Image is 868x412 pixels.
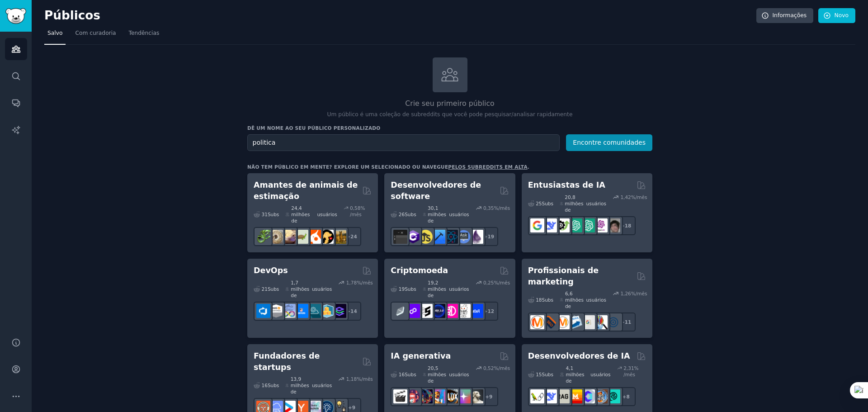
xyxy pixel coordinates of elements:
[581,218,595,232] img: prompts_do_chatgpt_
[620,291,631,296] font: 1,26
[419,230,433,244] img: aprenda javascript
[489,394,492,399] font: 9
[556,389,570,403] img: Trapo
[536,201,542,206] font: 25
[406,230,420,244] img: c sustenido
[391,180,481,201] font: Desenvolvedores de software
[565,194,583,213] font: 20,8 milhões de
[431,304,445,318] img: web3
[254,266,288,275] font: DevOps
[623,394,627,399] font: +
[5,8,26,24] img: Logotipo do GummySearch
[256,230,270,244] img: herpetologia
[449,286,469,292] font: usuários
[542,297,553,303] font: Subs
[556,315,570,329] img: Pergunte ao Marketing
[269,230,283,244] img: bola python
[332,230,346,244] img: raça de cachorro
[542,201,553,206] font: Subs
[625,319,632,325] font: 11
[494,205,510,211] font: %/mês
[448,164,528,170] a: pelos subreddits em alta
[469,304,483,318] img: defi_
[268,212,279,217] font: Subs
[528,180,605,189] font: Entusiastas de IA
[469,389,483,403] img: Cabine dos Sonhos
[428,280,446,298] font: 19,2 milhões de
[44,26,66,45] a: Salvo
[348,405,352,410] font: +
[247,134,560,151] input: Escolha um nome curto, como "Profissionais de Marketing Digital" ou "Cineastas"
[405,212,416,217] font: Subs
[320,304,334,318] img: aws_cdk
[294,230,308,244] img: tartaruga
[269,304,283,318] img: Especialistas certificados pela AWS
[357,280,373,285] font: %/mês
[332,304,346,318] img: Engenheiros de plataforma
[72,26,119,45] a: Com curadoria
[307,230,321,244] img: calopsita
[528,351,630,360] font: Desenvolvedores de IA
[75,30,116,36] font: Com curadoria
[268,383,279,388] font: Subs
[129,30,160,36] font: Tendências
[483,205,494,211] font: 0,35
[484,234,488,239] font: +
[565,291,584,309] font: 6,6 milhões de
[568,315,582,329] img: Marketing por e-mail
[391,266,448,275] font: Criptomoeda
[536,372,542,377] font: 15
[556,218,570,232] img: Catálogo de ferramentas de IA
[623,365,638,377] font: % /mês
[449,212,469,217] font: usuários
[457,304,471,318] img: CriptoNotícias
[282,230,296,244] img: lagartixas-leopardo
[406,389,420,403] img: dalle2
[393,230,407,244] img: software
[626,394,629,399] font: 8
[594,218,608,232] img: OpenAIDev
[606,389,620,403] img: Sociedade de Desenvolvedores de IA
[268,286,279,292] font: Subs
[444,389,458,403] img: FluxAI
[405,372,416,377] font: Subs
[773,12,807,19] font: Informações
[247,164,448,170] font: Não tem público em mente? Explore um selecionado ou navegue
[346,376,357,382] font: 1,18
[262,286,268,292] font: 21
[350,308,357,314] font: 14
[262,212,268,217] font: 31
[346,280,357,285] font: 1,78
[631,194,647,200] font: %/mês
[530,315,544,329] img: marketing de conteúdo
[487,234,494,239] font: 19
[625,223,632,228] font: 18
[483,365,494,371] font: 0,52
[393,304,407,318] img: finanças étnicas
[606,315,620,329] img: Marketing Online
[487,308,494,314] font: 12
[530,389,544,403] img: LangChain
[291,205,310,223] font: 24,4 milhões de
[606,218,620,232] img: Inteligência Artificial
[631,291,647,296] font: %/mês
[543,218,557,232] img: Busca Profunda
[320,230,334,244] img: PetAdvice
[317,212,337,217] font: usuários
[485,394,489,399] font: +
[406,304,420,318] img: 0xPolígono
[444,304,458,318] img: defiblockchain
[47,30,62,36] font: Salvo
[620,194,631,200] font: 1,42
[566,134,652,151] button: Encontre comunidades
[586,297,606,303] font: usuários
[419,389,433,403] img: sonho profundo
[256,304,270,318] img: azuredevops
[399,212,405,217] font: 26
[307,304,321,318] img: engenharia de plataforma
[262,383,268,388] font: 16
[312,286,332,292] font: usuários
[594,389,608,403] img: esfregões
[399,372,405,377] font: 16
[568,389,582,403] img: MistralAI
